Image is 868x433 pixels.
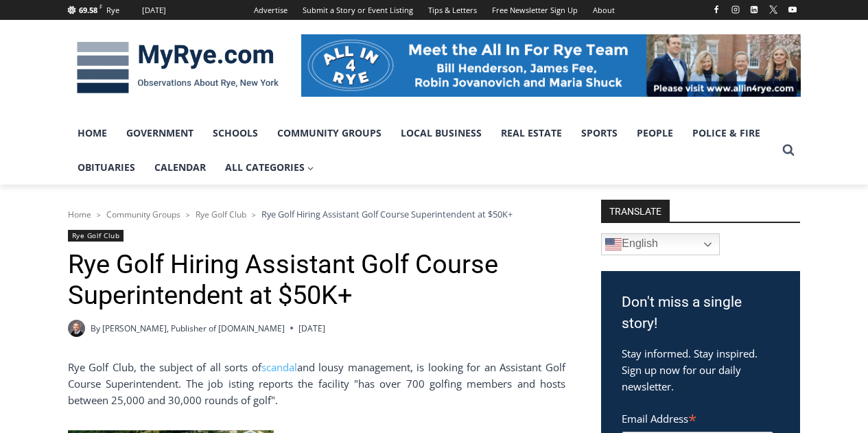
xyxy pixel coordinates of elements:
nav: Primary Navigation [68,116,776,185]
a: Obituaries [68,150,145,185]
h3: Don't miss a single story! [622,292,779,335]
a: Sports [572,116,627,150]
a: Facebook [708,1,725,18]
a: Police & Fire [683,116,770,150]
a: Local Business [391,116,491,150]
nav: Breadcrumbs [68,207,565,221]
p: Rye Golf Club, the subject of all sorts of and lousy management, is looking for an Assistant Golf... [68,359,565,408]
a: Author image [68,320,85,337]
div: [DATE] [142,4,166,16]
a: Home [68,116,117,150]
a: YouTube [784,1,801,18]
a: Rye Golf Club [196,209,246,220]
span: All Categories [225,160,314,175]
p: Stay informed. Stay inspired. Sign up now for our daily newsletter. [622,345,779,395]
span: > [97,210,101,220]
a: Linkedin [746,1,762,18]
span: 69.58 [79,5,97,15]
label: Email Address [622,405,773,430]
a: People [627,116,683,150]
a: [PERSON_NAME], Publisher of [DOMAIN_NAME] [102,323,285,334]
a: Calendar [145,150,215,185]
a: X [765,1,782,18]
span: > [186,210,190,220]
a: Government [117,116,203,150]
span: F [99,3,102,10]
a: Instagram [727,1,744,18]
time: [DATE] [298,322,325,335]
a: English [601,233,720,255]
a: Schools [203,116,268,150]
span: By [91,322,100,335]
span: > [252,210,256,220]
a: scandal [261,360,297,374]
a: Community Groups [106,209,180,220]
span: Rye Golf Hiring Assistant Golf Course Superintendent at $50K+ [261,208,513,220]
h1: Rye Golf Hiring Assistant Golf Course Superintendent at $50K+ [68,249,565,312]
img: en [605,236,622,253]
div: Rye [106,4,119,16]
img: MyRye.com [68,32,288,104]
strong: TRANSLATE [601,200,670,222]
a: All Categories [215,150,324,185]
a: Rye Golf Club [68,230,124,242]
a: Real Estate [491,116,572,150]
img: All in for Rye [301,34,801,96]
button: View Search Form [776,138,801,163]
a: Community Groups [268,116,391,150]
a: Home [68,209,91,220]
